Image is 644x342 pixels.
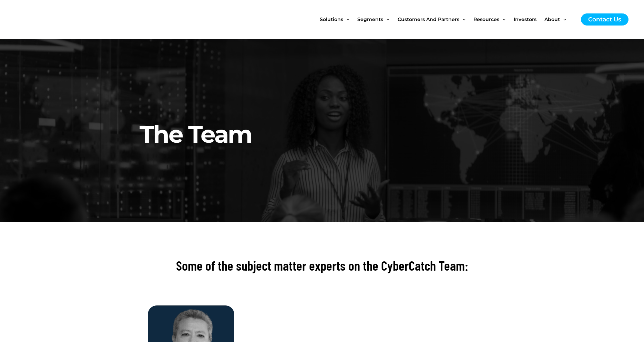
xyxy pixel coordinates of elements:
span: Menu Toggle [383,5,389,34]
span: Menu Toggle [343,5,349,34]
h2: The Team [140,57,510,150]
span: About [544,5,560,34]
span: Customers and Partners [398,5,459,34]
span: Investors [514,5,536,34]
h2: Some of the subject matter experts on the CyberCatch Team: [129,257,515,274]
span: Menu Toggle [459,5,466,34]
span: Menu Toggle [499,5,505,34]
span: Solutions [320,5,343,34]
span: Segments [357,5,383,34]
span: Menu Toggle [560,5,566,34]
span: Resources [473,5,499,34]
a: Contact Us [581,13,628,26]
img: CyberCatch [12,5,95,34]
a: Investors [514,5,544,34]
nav: Site Navigation: New Main Menu [320,5,574,34]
